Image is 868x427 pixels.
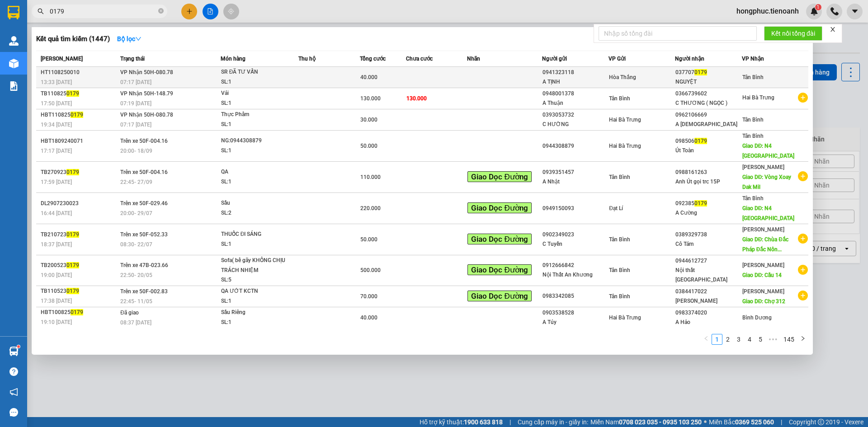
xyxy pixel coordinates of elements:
[701,334,712,345] button: left
[360,174,381,180] span: 110.000
[798,171,808,181] span: plus-circle
[675,146,741,155] div: Út Toàn
[221,318,289,328] div: SL: 1
[41,298,72,304] span: 17:38 [DATE]
[701,334,712,345] li: Previous Page
[542,308,608,318] div: 0903538528
[467,56,480,62] span: Nhãn
[360,117,377,123] span: 30.000
[675,89,741,99] div: 0366739602
[41,210,72,216] span: 16:44 [DATE]
[742,236,788,253] span: Giao DĐ: Chùa Đắc Pháp Đắc Nôn...
[675,110,741,120] div: 0962106669
[742,298,786,305] span: Giao DĐ: Chợ 312
[742,133,764,139] span: Tân Bình
[675,168,741,177] div: 0988161263
[41,79,72,85] span: 13:33 [DATE]
[542,239,608,249] div: C Tuyền
[742,174,792,190] span: Giao DĐ: Vòng Xoay Dak Mil
[120,90,173,97] span: VP Nhận 50H-148.79
[542,230,608,239] div: 0902349023
[120,138,168,144] span: Trên xe 50F-004.16
[221,136,289,146] div: NG:0944308879
[9,388,18,396] span: notification
[110,32,149,46] button: Bộ lọcdown
[41,319,72,325] span: 19:10 [DATE]
[360,267,381,273] span: 500.000
[66,169,79,175] span: 0179
[467,171,531,182] span: Giao Dọc Đường
[360,205,381,211] span: 220.000
[675,230,741,239] div: 0389329738
[675,318,741,327] div: A Hảo
[120,179,152,185] span: 22:45 - 27/09
[71,112,83,118] span: 0179
[9,59,19,68] img: warehouse-icon
[609,314,641,321] span: Hai Bà Trưng
[797,334,808,345] li: Next Page
[609,74,636,80] span: Hòa Thắng
[120,200,168,206] span: Trên xe 50F-029.46
[742,117,764,123] span: Tân Bình
[609,56,626,62] span: VP Gửi
[542,177,608,187] div: A Nhật
[120,262,168,268] span: Trên xe 47B-023.66
[360,293,377,300] span: 70.000
[675,77,741,87] div: NGUYỆT
[781,334,797,344] a: 145
[41,168,118,177] div: TB270923
[120,231,168,238] span: Trên xe 50F-052.33
[675,177,741,187] div: Anh Út gọi trc 15P
[766,334,780,345] span: •••
[675,256,741,266] div: 0944612727
[41,136,118,146] div: HBT1809240071
[41,272,72,278] span: 19:00 [DATE]
[712,334,722,345] li: 1
[9,36,19,46] img: warehouse-icon
[467,234,531,244] span: Giao Dọc Đường
[360,56,386,62] span: Tổng cước
[467,291,531,301] span: Giao Dọc Đường
[675,266,741,285] div: Nội thất [GEOGRAPHIC_DATA]
[798,291,808,300] span: plus-circle
[221,308,289,318] div: Sầu Riêng
[675,208,741,218] div: A Cường
[609,293,630,300] span: Tân Bình
[609,95,630,102] span: Tân Bình
[38,8,44,14] span: search
[360,143,377,149] span: 50.000
[8,6,19,19] img: logo-vxr
[742,226,784,233] span: [PERSON_NAME]
[9,81,19,91] img: solution-icon
[221,286,289,296] div: QA ƯỚT KCTN
[71,309,83,315] span: 0179
[798,93,808,103] span: plus-circle
[675,68,741,77] div: 037707
[406,56,433,62] span: Chưa cước
[41,230,118,239] div: TB210723
[221,67,289,77] div: SR ĐÃ TƯ VẤN
[41,261,118,270] div: TB200523
[120,100,151,107] span: 07:19 [DATE]
[221,239,289,249] div: SL: 1
[675,136,741,146] div: 098506
[675,99,741,108] div: C THƯƠNG ( NGỌC )
[742,262,784,268] span: [PERSON_NAME]
[120,272,152,278] span: 22:50 - 20/05
[771,28,815,38] span: Kết nối tổng đài
[41,68,118,77] div: HT1108250010
[542,318,608,327] div: A Túy
[135,36,142,42] span: down
[830,26,836,33] span: close
[120,112,173,118] span: VP Nhận 50H-080.78
[120,169,168,175] span: Trên xe 50F-004.16
[120,288,168,295] span: Trên xe 50F-002.83
[221,99,289,108] div: SL: 1
[542,120,608,129] div: C HƯỜNG
[221,146,289,156] div: SL: 1
[221,208,289,218] div: SL: 2
[694,138,707,144] span: 0179
[120,79,151,85] span: 07:17 [DATE]
[50,6,156,16] input: Tìm tên, số ĐT hoặc mã đơn
[120,310,139,316] span: Đã giao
